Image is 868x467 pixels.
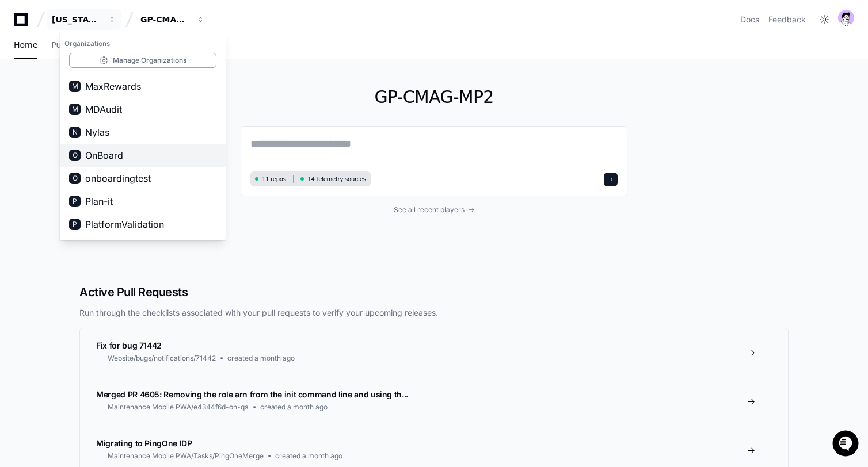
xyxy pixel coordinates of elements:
iframe: Open customer support [831,429,862,460]
span: MaxRewards [85,79,141,93]
a: Merged PR 4605: Removing the role arn from the init command line and using th...Maintenance Mobil... [80,377,788,426]
span: created a month ago [227,354,295,363]
div: O [69,173,81,184]
span: 14 telemetry sources [307,175,366,183]
div: N [69,127,81,138]
span: created a month ago [275,451,342,461]
div: Welcome [12,46,210,64]
img: avatar [838,10,854,26]
span: Home [14,41,37,48]
span: Pylon [115,121,139,129]
div: M [69,104,81,115]
span: Nylas [85,125,109,139]
span: Merged PR 4605: Removing the role arn from the init command line and using th... [96,389,408,399]
span: Fix for bug 71442 [96,340,162,350]
span: See all recent players [394,205,465,215]
span: Maintenance Mobile PWA/e4344f6d-on-qa [108,403,249,412]
span: created a month ago [260,403,328,412]
div: P [69,196,81,207]
div: [US_STATE] Pacific [60,32,226,240]
span: Maintenance Mobile PWA/Tasks/PingOneMerge [108,451,264,461]
a: Home [14,32,37,59]
h1: Organizations [60,35,226,53]
a: Fix for bug 71442Website/bugs/notifications/71442created a month ago [80,328,788,377]
span: Migrating to PingOne IDP [96,438,192,448]
span: OnBoard [85,148,123,162]
div: We're available if you need us! [39,97,146,106]
span: 11 repos [262,175,286,183]
div: O [69,150,81,161]
span: MDAudit [85,102,122,116]
div: GP-CMAG-MP2 [140,14,190,25]
span: Website/bugs/notifications/71442 [108,354,216,363]
button: [US_STATE] Pacific [47,9,121,30]
a: Manage Organizations [69,53,216,68]
div: Start new chat [39,86,189,97]
img: 1736555170064-99ba0984-63c1-480f-8ee9-699278ef63ed [12,86,32,106]
h1: GP-CMAG-MP2 [241,87,627,108]
span: Pull Requests [51,41,105,48]
a: Powered byPylon [81,120,139,129]
a: Pull Requests [51,32,105,59]
div: M [69,81,81,92]
h2: Active Pull Requests [79,284,789,300]
button: Feedback [768,14,806,25]
p: Run through the checklists associated with your pull requests to verify your upcoming releases. [79,307,789,319]
a: See all recent players [241,205,627,215]
a: Docs [740,14,759,25]
div: P [69,219,81,230]
img: PlayerZero [12,12,35,35]
div: [US_STATE] Pacific [52,14,101,25]
span: Plan-it [85,194,113,208]
span: onboardingtest [85,171,151,185]
button: GP-CMAG-MP2 [136,9,210,30]
span: PlatformValidation [85,217,164,231]
button: Start new chat [196,89,210,103]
